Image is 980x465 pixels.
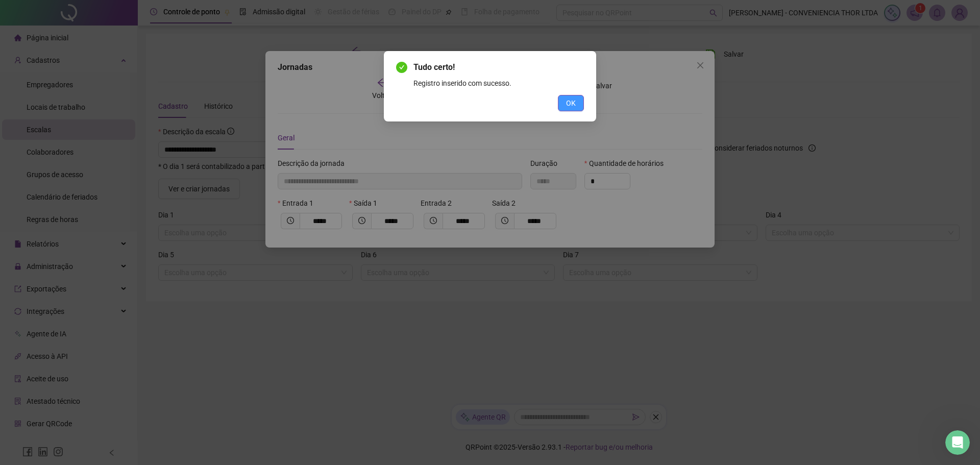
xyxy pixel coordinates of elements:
span: check-circle [396,62,407,73]
button: OK [558,95,584,111]
span: Registro inserido com sucesso. [413,79,511,87]
span: OK [566,97,576,109]
span: Tudo certo! [413,62,455,72]
iframe: Intercom live chat [945,430,970,455]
